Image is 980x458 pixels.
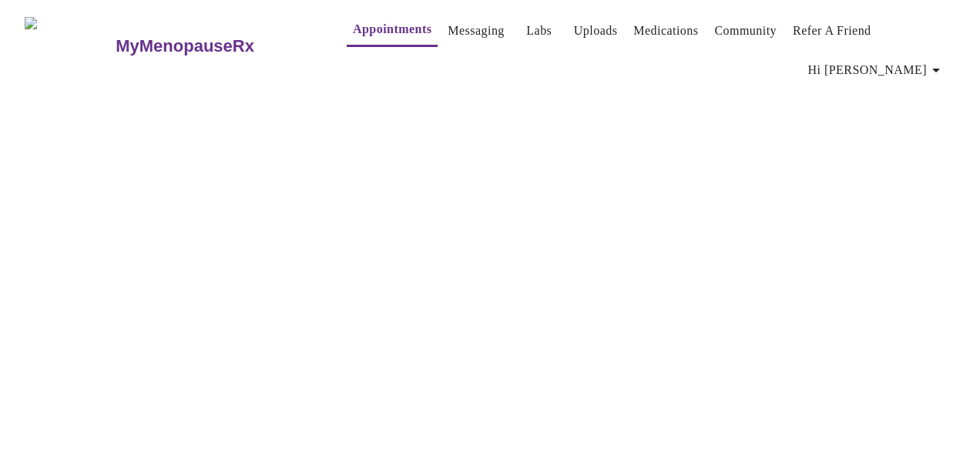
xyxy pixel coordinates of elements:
[25,17,114,75] img: MyMenopauseRx Logo
[633,20,698,42] a: Medications
[353,19,431,40] a: Appointments
[708,15,783,46] button: Community
[448,20,504,42] a: Messaging
[808,59,945,81] span: Hi [PERSON_NAME]
[574,20,618,42] a: Uploads
[515,15,564,46] button: Labs
[526,20,552,42] a: Labs
[347,14,438,47] button: Appointments
[441,15,510,46] button: Messaging
[802,55,951,86] button: Hi [PERSON_NAME]
[714,20,777,42] a: Community
[568,15,624,46] button: Uploads
[114,19,316,73] a: MyMenopauseRx
[116,36,254,56] h3: MyMenopauseRx
[787,15,878,46] button: Refer a Friend
[627,15,704,46] button: Medications
[793,20,871,42] a: Refer a Friend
